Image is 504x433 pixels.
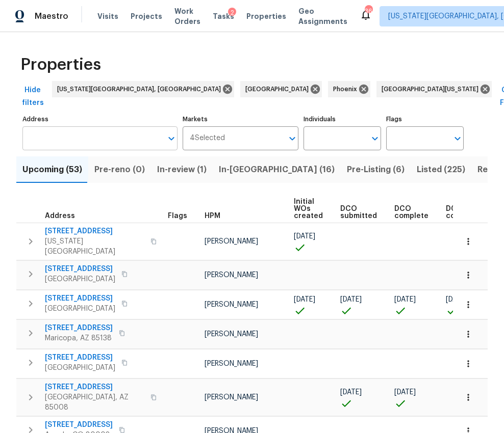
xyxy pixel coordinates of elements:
[35,11,68,21] span: Maestro
[328,81,370,97] div: Phoenix
[183,116,299,122] label: Markets
[94,163,145,177] span: Pre-reno (0)
[97,11,118,21] span: Visits
[368,131,382,146] button: Open
[446,296,467,303] span: [DATE]
[213,13,234,20] span: Tasks
[157,163,207,177] span: In-review (1)
[205,238,258,245] span: [PERSON_NAME]
[20,60,101,70] span: Properties
[205,301,258,308] span: [PERSON_NAME]
[22,163,82,177] span: Upcoming (53)
[417,163,465,177] span: Listed (225)
[57,84,225,94] span: [US_STATE][GEOGRAPHIC_DATA], [GEOGRAPHIC_DATA]
[45,420,113,430] span: [STREET_ADDRESS]
[340,296,362,303] span: [DATE]
[394,205,429,220] span: DCO complete
[285,131,299,146] button: Open
[205,212,220,220] span: HPM
[245,84,313,94] span: [GEOGRAPHIC_DATA]
[45,382,144,392] span: [STREET_ADDRESS]
[131,11,162,21] span: Projects
[45,304,115,314] span: [GEOGRAPHIC_DATA]
[450,131,465,146] button: Open
[168,212,187,220] span: Flags
[304,116,381,122] label: Individuals
[240,81,322,97] div: [GEOGRAPHIC_DATA]
[45,264,115,274] span: [STREET_ADDRESS]
[219,163,335,177] span: In-[GEOGRAPHIC_DATA] (16)
[45,333,113,343] span: Maricopa, AZ 85138
[446,205,480,220] span: D0W complete
[294,233,315,240] span: [DATE]
[16,81,49,112] button: Hide filters
[205,360,258,367] span: [PERSON_NAME]
[394,296,416,303] span: [DATE]
[347,163,405,177] span: Pre-Listing (6)
[298,6,347,26] span: Geo Assignments
[45,353,115,363] span: [STREET_ADDRESS]
[386,116,464,122] label: Flags
[340,389,362,396] span: [DATE]
[164,131,179,146] button: Open
[382,84,483,94] span: [GEOGRAPHIC_DATA][US_STATE]
[45,363,115,373] span: [GEOGRAPHIC_DATA]
[20,84,45,109] span: Hide filters
[45,212,75,220] span: Address
[228,8,236,18] div: 2
[294,198,323,220] span: Initial WOs created
[394,389,416,396] span: [DATE]
[45,323,113,333] span: [STREET_ADDRESS]
[365,6,372,16] div: 36
[45,236,144,257] span: [US_STATE][GEOGRAPHIC_DATA]
[246,11,286,21] span: Properties
[45,392,144,413] span: [GEOGRAPHIC_DATA], AZ 85008
[22,116,178,122] label: Address
[205,272,258,279] span: [PERSON_NAME]
[205,394,258,401] span: [PERSON_NAME]
[205,331,258,338] span: [PERSON_NAME]
[45,274,115,284] span: [GEOGRAPHIC_DATA]
[52,81,234,97] div: [US_STATE][GEOGRAPHIC_DATA], [GEOGRAPHIC_DATA]
[294,296,315,303] span: [DATE]
[376,81,492,97] div: [GEOGRAPHIC_DATA][US_STATE]
[45,293,115,304] span: [STREET_ADDRESS]
[45,226,144,236] span: [STREET_ADDRESS]
[174,6,200,26] span: Work Orders
[190,134,225,143] span: 4 Selected
[333,84,361,94] span: Phoenix
[340,205,377,220] span: DCO submitted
